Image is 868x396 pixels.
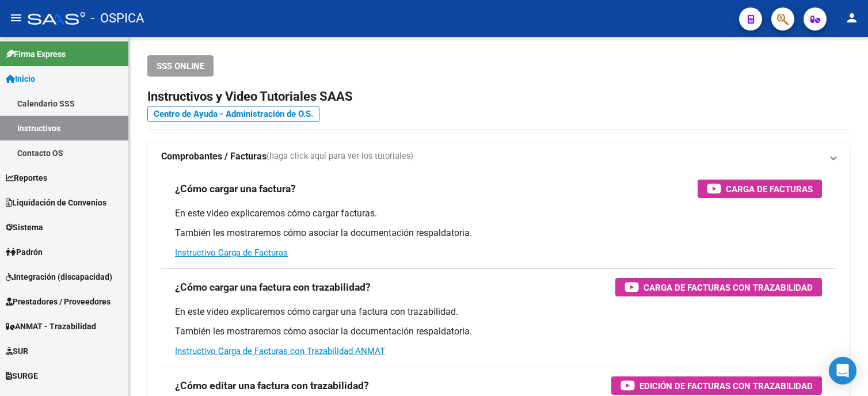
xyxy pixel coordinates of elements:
[267,150,413,163] span: (haga click aquí para ver los tutoriales)
[698,180,822,198] button: Carga de Facturas
[175,181,296,197] h3: ¿Cómo cargar una factura?
[6,48,66,60] span: Firma Express
[829,357,856,384] div: Open Intercom Messenger
[6,172,47,184] span: Reportes
[9,11,23,25] mat-icon: menu
[6,246,43,258] span: Padrón
[6,271,112,283] span: Integración (discapacidad)
[175,279,371,295] h3: ¿Cómo cargar una factura con trazabilidad?
[157,61,204,71] span: SSS ONLINE
[6,370,38,382] span: SURGE
[175,346,385,356] a: Instructivo Carga de Facturas con Trazabilidad ANMAT
[644,280,813,295] span: Carga de Facturas con Trazabilidad
[6,196,106,209] span: Liquidación de Convenios
[6,73,35,85] span: Inicio
[615,278,822,296] button: Carga de Facturas con Trazabilidad
[91,6,144,31] span: - OSPICA
[726,182,813,196] span: Carga de Facturas
[175,247,288,258] a: Instructivo Carga de Facturas
[611,376,822,395] button: Edición de Facturas con Trazabilidad
[175,325,822,338] p: También les mostraremos cómo asociar la documentación respaldatoria.
[175,227,822,239] p: También les mostraremos cómo asociar la documentación respaldatoria.
[6,221,43,234] span: Sistema
[175,306,822,318] p: En este video explicaremos cómo cargar una factura con trazabilidad.
[147,106,319,122] a: Centro de Ayuda - Administración de O.S.
[175,207,822,220] p: En este video explicaremos cómo cargar facturas.
[6,295,111,308] span: Prestadores / Proveedores
[147,143,850,170] mat-expansion-panel-header: Comprobantes / Facturas(haga click aquí para ver los tutoriales)
[161,150,267,163] strong: Comprobantes / Facturas
[639,379,813,393] span: Edición de Facturas con Trazabilidad
[6,320,96,333] span: ANMAT - Trazabilidad
[6,345,28,357] span: SUR
[845,11,859,25] mat-icon: person
[147,86,850,108] h2: Instructivos y Video Tutoriales SAAS
[147,55,214,77] button: SSS ONLINE
[175,378,369,394] h3: ¿Cómo editar una factura con trazabilidad?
